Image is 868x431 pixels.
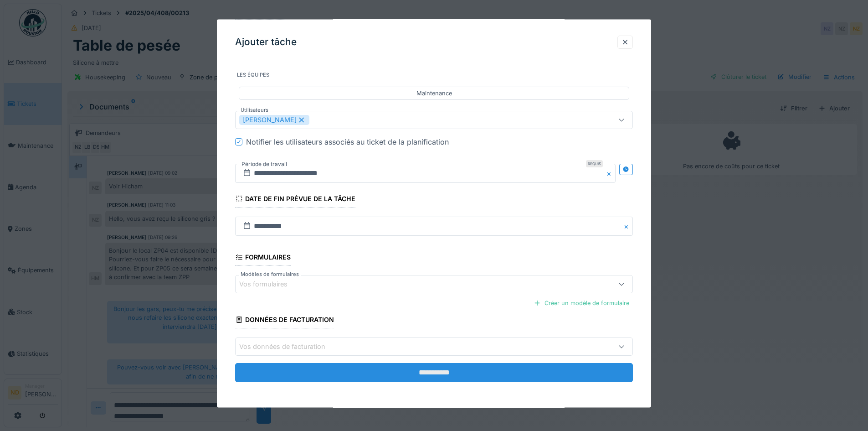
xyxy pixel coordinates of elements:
[416,88,452,97] div: Maintenance
[239,342,338,352] div: Vos données de facturation
[235,313,334,328] div: Données de facturation
[623,216,633,235] button: Close
[235,36,297,48] h3: Ajouter tâche
[239,114,309,125] div: [PERSON_NAME]
[237,71,633,81] label: Les équipes
[586,160,603,167] div: Requis
[606,163,616,182] button: Close
[246,136,449,147] div: Notifier les utilisateurs associés au ticket de la planification
[235,250,291,265] div: Formulaires
[239,270,301,278] label: Modèles de formulaires
[241,159,288,169] label: Période de travail
[239,106,270,114] label: Utilisateurs
[239,279,300,289] div: Vos formulaires
[530,296,633,309] div: Créer un modèle de formulaire
[235,192,355,207] div: Date de fin prévue de la tâche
